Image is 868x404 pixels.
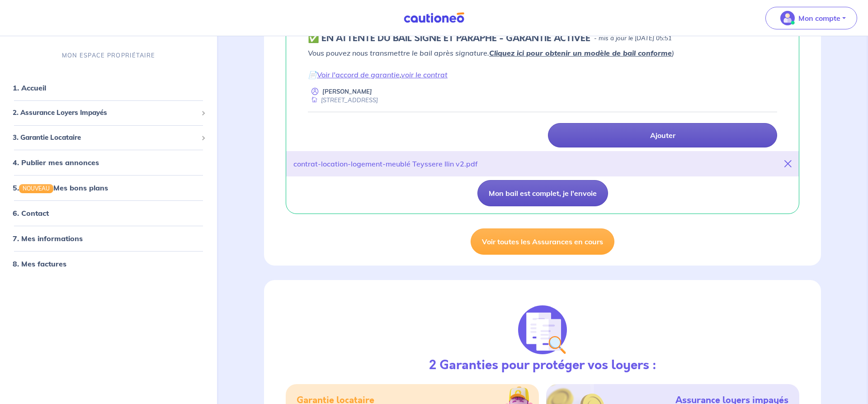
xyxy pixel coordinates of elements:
a: 7. Mes informations [13,234,83,243]
a: Voir l'accord de garantie [317,70,400,79]
i: close-button-title [784,160,792,167]
h5: ✅️️️ EN ATTENTE DU BAIL SIGNÉ ET PARAPHÉ - GARANTIE ACTIVÉE [308,33,590,44]
em: 📄 , [308,70,448,79]
span: 2. Assurance Loyers Impayés [13,108,198,118]
p: [PERSON_NAME] [322,87,372,96]
a: Cliquez ici pour obtenir un modèle de bail conforme [489,48,672,57]
div: 7. Mes informations [4,230,213,248]
a: voir le contrat [401,70,448,79]
div: 3. Garantie Locataire [4,129,213,147]
div: 8. Mes factures [4,255,213,273]
span: 3. Garantie Locataire [13,133,198,143]
img: justif-loupe [518,305,567,354]
em: Vous pouvez nous transmettre le bail après signature. ) [308,48,674,57]
button: Mon bail est complet, je l'envoie [477,180,608,206]
div: state: CONTRACT-SIGNED, Context: IN-LANDLORD,IS-GL-CAUTION-IN-LANDLORD [308,33,777,44]
p: Mon compte [798,13,840,24]
a: 8. Mes factures [13,260,66,269]
a: 1. Accueil [13,83,46,92]
div: [STREET_ADDRESS] [308,96,378,105]
a: 5.NOUVEAUMes bons plans [13,183,108,192]
img: Cautioneo [400,12,468,24]
button: illu_account_valid_menu.svgMon compte [765,7,857,29]
a: Ajouter [548,123,777,147]
div: 2. Assurance Loyers Impayés [4,104,213,122]
div: 6. Contact [4,204,213,223]
p: - mis à jour le [DATE] 05:51 [594,34,672,43]
div: contrat-location-logement-meublé Teyssere Ilin v2.pdf [293,158,478,169]
a: 6. Contact [13,209,49,218]
a: Voir toutes les Assurances en cours [471,228,614,255]
h3: 2 Garanties pour protéger vos loyers : [429,358,656,373]
div: 1. Accueil [4,79,213,97]
img: illu_account_valid_menu.svg [780,11,795,25]
p: MON ESPACE PROPRIÉTAIRE [62,51,155,60]
div: 4. Publier mes annonces [4,153,213,171]
p: Ajouter [650,131,675,140]
div: 5.NOUVEAUMes bons plans [4,179,213,197]
a: 4. Publier mes annonces [13,158,99,167]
